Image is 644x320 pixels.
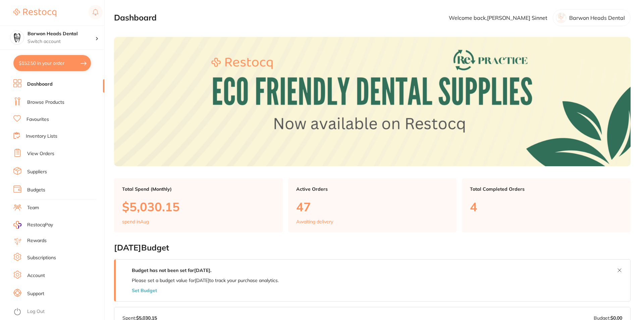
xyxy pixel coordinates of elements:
a: Suppliers [27,169,47,175]
a: Log Out [27,308,45,315]
p: Please set a budget value for [DATE] to track your purchase analytics. [132,278,279,283]
a: View Orders [27,150,54,157]
a: Budgets [27,187,45,193]
a: Account [27,272,45,279]
a: Support [27,290,44,297]
img: Dashboard [114,37,631,166]
a: Rewards [27,237,47,244]
p: $5,030.15 [122,200,275,214]
a: Subscriptions [27,255,56,261]
a: Team [27,204,39,211]
strong: Budget has not been set for [DATE] . [132,267,211,273]
img: Restocq Logo [13,9,56,17]
img: Barwon Heads Dental [10,31,24,44]
a: Restocq Logo [13,5,56,20]
p: Total Spend (Monthly) [122,186,275,192]
p: Barwon Heads Dental [569,15,625,21]
a: Active Orders47Awaiting delivery [288,178,457,233]
button: Set Budget [132,288,157,293]
h2: [DATE] Budget [114,243,631,253]
h2: Dashboard [114,13,157,22]
a: Total Spend (Monthly)$5,030.15spend inAug [114,178,283,233]
p: Awaiting delivery [296,219,333,224]
span: RestocqPay [27,222,53,228]
button: $152.50 in your order [13,55,91,71]
p: Active Orders [296,186,449,192]
a: Browse Products [27,99,64,106]
p: 47 [296,200,449,214]
p: Welcome back, [PERSON_NAME] Sinnet [449,15,547,21]
p: spend in Aug [122,219,149,224]
h4: Barwon Heads Dental [28,31,95,37]
button: Log Out [13,307,102,317]
a: Favourites [26,116,49,123]
p: Switch account [28,38,95,45]
a: Inventory Lists [26,133,57,140]
a: Total Completed Orders4 [462,178,631,233]
p: Total Completed Orders [470,186,623,192]
p: 4 [470,200,623,214]
a: RestocqPay [13,221,53,229]
img: RestocqPay [13,221,21,229]
a: Dashboard [27,81,53,88]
